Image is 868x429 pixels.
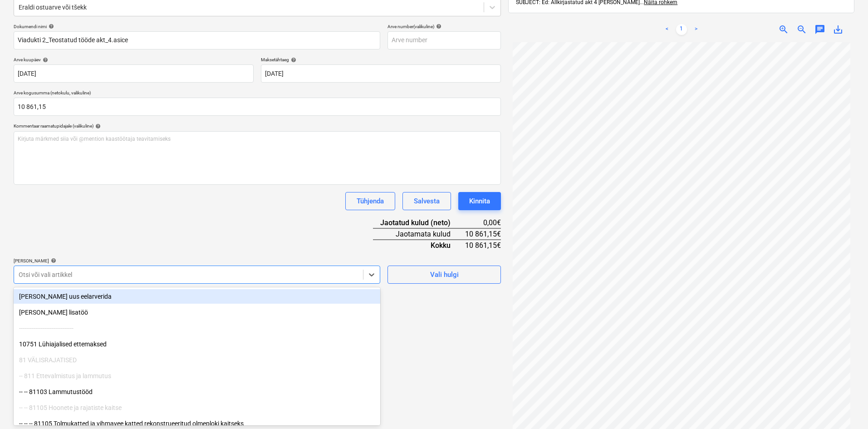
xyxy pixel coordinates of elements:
div: 81 VÄLISRAJATISED [14,353,380,367]
div: Arve kuupäev [14,57,254,63]
div: Dokumendi nimi [14,24,380,30]
a: Page 1 is your current page [676,24,687,35]
div: Tühjenda [357,195,384,207]
div: Lisa uus lisatöö [14,305,380,320]
span: help [289,57,296,63]
div: Kinnita [469,195,490,207]
div: Kommentaar raamatupidajale (valikuline) [14,123,501,129]
button: Kinnita [458,192,501,210]
div: Jaotatud kulud (neto) [373,217,465,228]
iframe: Chat Widget [823,385,868,429]
a: Next page [691,24,701,35]
p: Arve kogusumma (netokulu, valikuline) [14,90,501,98]
div: -- 811 Ettevalmistus ja lammutus [14,369,380,383]
div: 0,00€ [465,217,501,228]
span: help [434,24,441,29]
div: [PERSON_NAME] uus eelarverida [14,289,380,304]
div: Vestlusvidin [823,385,868,429]
input: Tähtaega pole määratud [261,64,501,83]
div: 10 861,15€ [465,228,501,240]
div: 10 861,15€ [465,240,501,251]
div: ------------------------------ [14,321,380,335]
div: Vali hulgi [430,269,459,281]
div: Maksetähtaeg [261,57,501,63]
div: Kokku [373,240,465,251]
button: Vali hulgi [387,266,501,284]
span: help [93,123,101,129]
input: Arve number [387,31,501,49]
span: save_alt [833,24,843,35]
input: Arve kuupäeva pole määratud. [14,64,254,83]
a: Previous page [662,24,672,35]
div: [PERSON_NAME] lisatöö [14,305,380,320]
div: Lisa uus eelarverida [14,289,380,304]
div: -- -- 81105 Hoonete ja rajatiste kaitse [14,400,380,415]
span: help [47,24,54,29]
span: zoom_in [778,24,789,35]
span: help [41,57,48,63]
span: chat [814,24,825,35]
input: Arve kogusumma (netokulu, valikuline) [14,98,501,116]
div: [PERSON_NAME] [14,258,380,264]
span: zoom_out [796,24,807,35]
button: Tühjenda [345,192,395,210]
input: Dokumendi nimi [14,31,380,49]
div: Salvesta [414,195,440,207]
button: Salvesta [402,192,451,210]
div: -- -- 81103 Lammutustööd [14,385,380,399]
div: Arve number (valikuline) [387,24,501,30]
span: help [49,258,56,263]
div: 10751 Lühiajalised ettemaksed [14,337,380,351]
div: Jaotamata kulud [373,228,465,240]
